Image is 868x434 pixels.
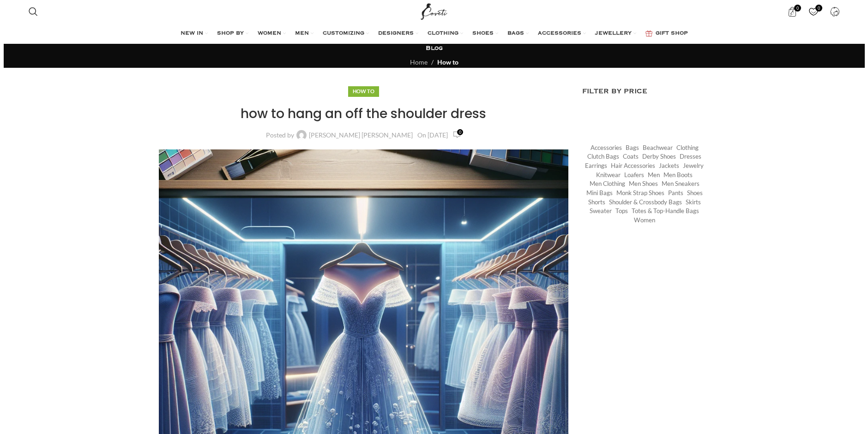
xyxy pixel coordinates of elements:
[668,189,683,197] a: Pants (1,286 items)
[472,24,498,43] a: SHOES
[794,5,801,12] span: 0
[378,24,418,43] a: DESIGNERS
[595,24,636,43] a: JEWELLERY
[258,24,286,43] a: WOMEN
[643,143,673,152] a: Beachwear (445 items)
[645,24,688,43] a: GIFT SHOP
[680,152,701,161] a: Dresses (9,392 items)
[309,132,413,138] a: [PERSON_NAME] [PERSON_NAME]
[538,24,586,43] a: ACCESSORIES
[676,143,699,152] a: Clothing (17,639 items)
[258,30,281,37] span: WOMEN
[642,152,676,161] a: Derby shoes (233 items)
[611,161,655,170] a: Hair Accessories (245 items)
[624,171,644,179] a: Loafers (193 items)
[472,30,494,37] span: SHOES
[585,161,607,170] a: Earrings (185 items)
[426,44,443,53] h3: Blog
[266,132,294,138] span: Posted by
[295,30,309,37] span: MEN
[410,58,428,66] a: Home
[417,131,448,139] time: On [DATE]
[662,179,699,188] a: Men Sneakers (154 items)
[686,198,701,207] a: Skirts (982 items)
[378,30,414,37] span: DESIGNERS
[815,5,822,12] span: 0
[507,24,529,43] a: BAGS
[217,30,244,37] span: SHOP BY
[634,216,655,225] a: Women (20,899 items)
[783,2,802,21] a: 0
[623,152,639,161] a: Coats (380 items)
[428,30,458,37] span: CLOTHING
[596,171,621,179] a: Knitwear (442 items)
[217,24,248,43] a: SHOP BY
[507,30,524,37] span: BAGS
[419,7,450,15] a: Site logo
[595,30,632,37] span: JEWELLERY
[181,30,203,37] span: NEW IN
[437,58,458,66] a: How to
[588,198,605,207] a: Shorts (291 items)
[159,105,568,123] h1: how to hang an off the shoulder dress
[353,88,374,94] a: How to
[687,189,703,197] a: Shoes (294 items)
[295,24,313,43] a: MEN
[804,2,823,21] div: My Wishlist
[323,24,369,43] a: CUSTOMIZING
[24,2,42,21] a: Search
[656,30,688,37] span: GIFT SHOP
[626,143,639,152] a: Bags (1,749 items)
[683,161,704,170] a: Jewelry (409 items)
[629,179,658,188] a: Men Shoes (1,372 items)
[663,171,693,179] a: Men Boots (296 items)
[538,30,581,37] span: ACCESSORIES
[632,207,699,215] a: Totes & Top-Handle Bags (361 items)
[591,143,622,152] a: Accessories (745 items)
[804,2,823,21] a: 0
[24,24,844,43] div: Main navigation
[428,24,463,43] a: CLOTHING
[582,86,710,96] h3: Filter by price
[296,130,307,140] img: author-avatar
[590,179,625,188] a: Men Clothing (418 items)
[648,171,660,179] a: Men (1,906 items)
[457,129,463,135] span: 0
[586,189,613,197] a: Mini Bags (369 items)
[590,207,612,215] a: Sweater (220 items)
[615,207,628,215] a: Tops (2,780 items)
[645,30,652,36] img: GiftBag
[452,130,461,140] a: 0
[659,161,679,170] a: Jackets (1,120 items)
[616,189,664,197] a: Monk strap shoes (262 items)
[587,152,619,161] a: Clutch Bags (155 items)
[323,30,364,37] span: CUSTOMIZING
[609,198,682,207] a: Shoulder & Crossbody Bags (675 items)
[181,24,208,43] a: NEW IN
